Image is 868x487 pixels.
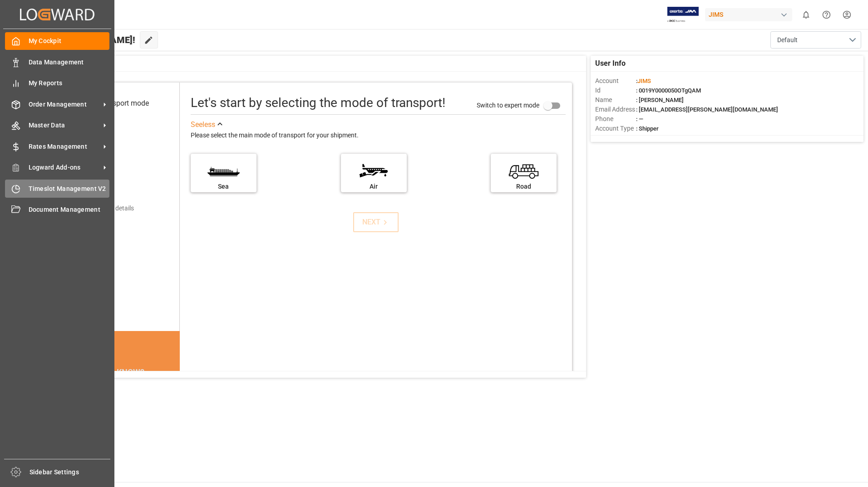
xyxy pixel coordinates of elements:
span: : Shipper [636,125,659,132]
span: Account [595,76,636,86]
span: JIMS [637,78,651,84]
span: Phone [595,114,636,124]
div: Let's start by selecting the mode of transport! [191,93,445,112]
div: Please select the main mode of transport for your shipment. [191,130,566,141]
span: Logward Add-ons [29,163,100,172]
span: Switch to expert mode [477,101,539,108]
span: Timeslot Management V2 [29,184,110,194]
a: Timeslot Management V2 [5,180,109,197]
span: My Cockpit [29,36,110,46]
div: Sea [195,182,252,191]
span: Order Management [29,100,100,109]
span: Account Type [595,124,636,133]
div: Add shipping details [77,204,134,213]
div: Road [495,182,552,191]
span: Default [777,35,798,45]
span: Document Management [29,205,110,214]
span: My Reports [29,78,110,88]
button: NEXT [353,212,399,232]
button: open menu [770,31,861,49]
div: JIMS [705,8,792,21]
a: Document Management [5,201,109,219]
span: User Info [595,58,626,69]
button: show 0 new notifications [796,5,816,25]
span: Master Data [29,121,100,130]
a: My Reports [5,74,109,92]
div: See less [191,119,215,130]
div: Air [345,182,402,191]
button: JIMS [705,6,796,23]
span: Hello [PERSON_NAME]! [38,31,135,49]
button: Help Center [816,5,837,25]
span: Id [595,86,636,95]
span: Sidebar Settings [30,468,111,477]
span: Name [595,95,636,105]
span: : 0019Y0000050OTgQAM [636,87,701,94]
span: : [636,78,651,84]
span: : [EMAIL_ADDRESS][PERSON_NAME][DOMAIN_NAME] [636,106,778,113]
a: My Cockpit [5,32,109,50]
span: Data Management [29,58,110,67]
span: Email Address [595,105,636,114]
span: : [PERSON_NAME] [636,97,684,103]
span: : — [636,116,643,122]
img: Exertis%20JAM%20-%20Email%20Logo.jpg_1722504956.jpg [667,7,699,23]
a: Data Management [5,53,109,71]
span: Rates Management [29,142,100,151]
div: NEXT [362,217,390,228]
